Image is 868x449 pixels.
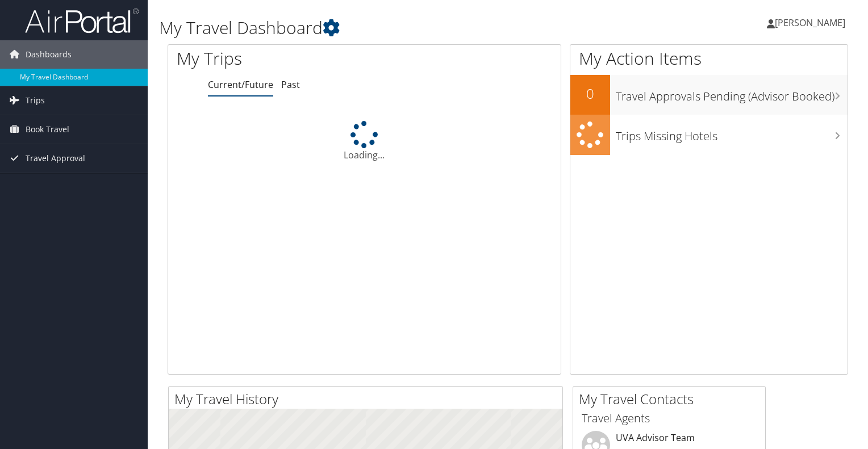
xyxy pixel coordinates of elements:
span: [PERSON_NAME] [775,16,845,29]
a: 0Travel Approvals Pending (Advisor Booked) [570,75,848,115]
span: Dashboards [26,40,72,69]
h3: Travel Agents [582,410,757,426]
a: Past [281,78,300,91]
h1: My Travel Dashboard [159,16,624,40]
h1: My Trips [177,47,389,70]
h1: My Action Items [570,47,848,70]
a: [PERSON_NAME] [767,6,857,40]
h2: 0 [570,84,610,103]
span: Travel Approval [26,144,85,173]
a: Trips Missing Hotels [570,115,848,155]
h3: Trips Missing Hotels [616,123,848,144]
h2: My Travel History [174,389,562,409]
img: airportal-logo.png [25,7,139,34]
span: Trips [26,86,45,115]
h3: Travel Approvals Pending (Advisor Booked) [616,83,848,104]
div: Loading... [168,121,561,162]
span: Book Travel [26,115,69,144]
h2: My Travel Contacts [579,389,765,409]
a: Current/Future [208,78,273,91]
